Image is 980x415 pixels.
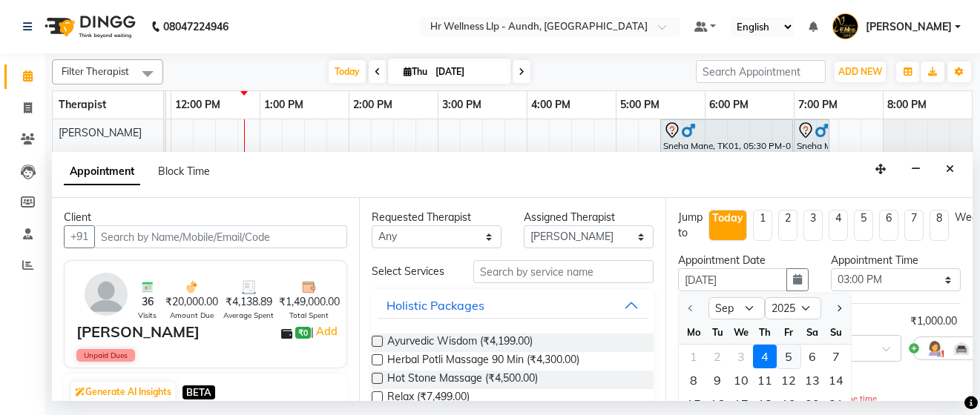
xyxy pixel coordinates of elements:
[289,310,329,321] span: Total Spent
[854,210,873,241] li: 5
[706,94,752,116] a: 6:00 PM
[171,94,224,116] a: 12:00 PM
[182,385,215,399] span: BETA
[678,210,703,241] div: Jump to
[829,210,848,241] li: 4
[387,389,470,408] span: Relax (₹7,499.00)
[777,320,800,344] div: Fr
[76,321,200,343] div: [PERSON_NAME]
[884,94,930,116] a: 8:00 PM
[94,225,347,248] input: Search by Name/Mobile/Email/Code
[260,94,307,116] a: 1:00 PM
[527,94,574,116] a: 4:00 PM
[400,66,431,77] span: Thu
[800,320,824,344] div: Sa
[706,368,729,392] div: 9
[795,94,841,116] a: 7:00 PM
[378,292,648,319] button: Holistic Packages
[800,345,824,368] div: Saturday, September 6, 2025
[729,320,753,344] div: We
[753,345,777,368] div: Thursday, September 4, 2025
[753,368,777,392] div: 11
[753,368,777,392] div: Thursday, September 11, 2025
[387,333,533,352] span: Ayurvedic Wisdom (₹4,199.00)
[753,320,777,344] div: Th
[777,368,800,392] div: Friday, September 12, 2025
[662,122,792,153] div: Sneha Mane, TK01, 05:30 PM-07:00 PM, Massage 60 Min
[226,294,272,310] span: ₹4,138.89
[803,210,823,241] li: 3
[524,210,654,225] div: Assigned Therapist
[163,6,228,47] b: 08047224946
[729,368,753,392] div: 10
[682,368,706,392] div: 8
[930,210,949,241] li: 8
[64,159,140,185] span: Appointment
[778,210,798,241] li: 2
[361,264,462,279] div: Select Services
[349,94,396,116] a: 2:00 PM
[953,339,970,357] img: Interior.png
[76,349,135,362] span: Unpaid Dues
[372,210,501,225] div: Requested Therapist
[832,296,845,320] button: Next month
[706,368,729,392] div: Tuesday, September 9, 2025
[682,368,706,392] div: Monday, September 8, 2025
[753,345,777,368] div: 4
[910,313,957,329] div: ₹1,000.00
[678,268,786,291] input: yyyy-mm-dd
[765,297,821,319] select: Select year
[777,368,800,392] div: 12
[387,352,579,371] span: Herbal Potli Massage 90 Min (₹4,300.00)
[824,368,848,392] div: Sunday, September 14, 2025
[170,310,214,321] span: Amount Due
[824,345,848,368] div: 7
[866,19,952,35] span: [PERSON_NAME]
[59,98,106,111] span: Therapist
[438,94,485,116] a: 3:00 PM
[71,382,175,402] button: Generate AI Insights
[729,368,753,392] div: Wednesday, September 10, 2025
[835,62,886,82] button: ADD NEW
[795,122,828,153] div: Sneha Mane, TK01, 07:00 PM-07:25 PM, 10 mins complimentary Service
[831,253,961,268] div: Appointment Time
[158,165,210,178] span: Block Time
[777,345,800,368] div: 5
[387,371,538,389] span: Hot Stone Massage (₹4,500.00)
[138,310,157,321] span: Visits
[59,126,142,139] span: [PERSON_NAME]
[64,210,347,225] div: Client
[64,225,95,248] button: +91
[616,94,663,116] a: 5:00 PM
[473,260,654,283] input: Search by service name
[223,310,274,321] span: Average Spent
[85,273,128,316] img: avatar
[431,61,505,83] input: 2025-09-04
[165,294,218,310] span: ₹20,000.00
[939,158,961,181] button: Close
[279,294,340,310] span: ₹1,49,000.00
[800,368,824,392] div: Saturday, September 13, 2025
[824,345,848,368] div: Sunday, September 7, 2025
[314,322,340,340] a: Add
[682,320,706,344] div: Mo
[706,320,729,344] div: Tu
[142,294,154,310] span: 36
[696,60,826,83] input: Search Appointment
[824,368,848,392] div: 14
[904,210,924,241] li: 7
[879,210,898,241] li: 6
[387,296,484,314] div: Holistic Packages
[838,66,882,77] span: ADD NEW
[295,327,311,339] span: ₹0
[712,210,743,226] div: Today
[832,13,858,39] img: Sapna
[753,210,772,241] li: 1
[62,65,129,77] span: Filter Therapist
[38,6,139,47] img: logo
[329,60,366,83] span: Today
[678,253,808,268] div: Appointment Date
[708,297,765,319] select: Select month
[311,322,340,340] span: |
[800,345,824,368] div: 6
